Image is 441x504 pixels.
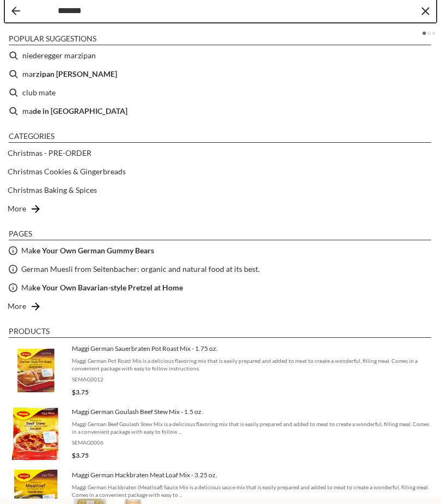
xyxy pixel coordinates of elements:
[9,344,63,398] img: Maggi German Sauerbraten Pot Roast Mix
[4,163,437,181] li: Christmas Cookies & Gingerbreads
[4,260,437,279] li: German Muesli from Seitenbacher: organic and natural food at its best.
[72,408,432,417] span: Maggi German Goulash Beef Stew Mix - 1.5 oz.
[4,181,437,200] li: Christmas Baking & Spices
[4,200,437,218] li: More
[21,245,154,257] span: Ma
[8,166,126,178] a: Christmas Cookies & Gingerbreads
[420,6,431,17] button: Clear
[72,376,432,384] span: SEMAG0012
[4,84,437,102] li: club mate
[4,297,437,316] li: More
[4,279,437,297] li: Make Your Own Bavarian-style Pretzel at Home
[33,68,117,81] b: rzipan [PERSON_NAME]
[21,245,154,257] a: Make Your Own German Gummy Bears
[4,102,437,121] li: made in germany
[4,144,437,163] li: Christmas - PRE-ORDER
[72,452,89,460] span: $3.75
[9,344,432,398] a: Maggi German Sauerbraten Pot Roast MixMaggi German Sauerbraten Pot Roast Mix - 1.75 oz.Maggi Germ...
[8,147,91,160] a: Christmas - PRE-ORDER
[72,471,432,480] span: Maggi German Hackbraten Meat Loaf Mix - 3.25 oz.
[9,34,431,46] li: Popular suggestions
[21,263,260,276] a: German Muesli from Seitenbacher: organic and natural food at its best.
[32,246,154,256] b: ke Your Own German Gummy Bears
[9,327,431,338] li: Products
[72,388,89,397] span: $3.75
[72,357,432,373] span: Maggi German Pot Roast Mix is a delicious flavoring mix that is easily prepared and added to meat...
[4,403,437,466] li: Maggi German Goulash Beef Stew Mix - 1.5 oz.
[32,283,183,293] b: ke Your Own Bavarian-style Pretzel at Home
[72,484,432,499] span: Maggi German Hackbraten (Meatloaf) Sauce Mix is a delicious sauce mix that is easily prepared and...
[9,229,431,241] li: Pages
[4,47,437,65] li: niederegger marzipan
[9,407,63,462] img: Maggi German Goulash Beef Stew Mix
[4,242,437,260] li: Make Your Own German Gummy Bears
[11,7,20,16] button: Back
[21,282,183,294] a: Make Your Own Bavarian-style Pretzel at Home
[9,407,432,462] a: Maggi German Goulash Beef Stew MixMaggi German Goulash Beef Stew Mix - 1.5 oz.Maggi German Beef G...
[4,339,437,403] li: Maggi German Sauerbraten Pot Roast Mix - 1.75 oz.
[72,421,432,436] span: Maggi German Beef Goulash Stew Mix is a delicious flavoring mix that is easily prepared and added...
[33,105,127,118] b: de in [GEOGRAPHIC_DATA]
[21,282,183,294] span: Ma
[9,132,431,143] li: Categories
[4,65,437,84] li: marzipan niederegger
[72,439,432,447] span: SEMAG0006
[72,345,432,354] span: Maggi German Sauerbraten Pot Roast Mix - 1.75 oz.
[8,184,97,197] a: Christmas Baking & Spices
